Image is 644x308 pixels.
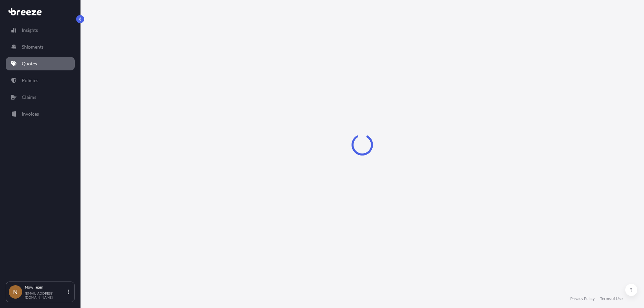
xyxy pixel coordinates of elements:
p: Now Team [25,285,66,290]
a: Terms of Use [600,296,623,301]
p: [EMAIL_ADDRESS][DOMAIN_NAME] [25,291,66,299]
p: Policies [22,77,38,84]
p: Insights [22,27,38,34]
a: Policies [6,74,75,87]
a: Claims [6,90,75,104]
p: Claims [22,94,36,101]
a: Shipments [6,40,75,54]
a: Quotes [6,57,75,70]
p: Quotes [22,60,37,67]
a: Invoices [6,107,75,121]
a: Privacy Policy [570,296,595,301]
p: Invoices [22,111,39,117]
span: N [13,289,18,295]
p: Shipments [22,44,44,50]
a: Insights [6,23,75,37]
